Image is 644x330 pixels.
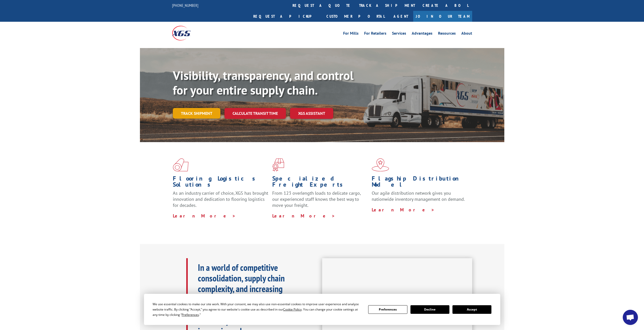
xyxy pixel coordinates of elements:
[173,175,268,190] h1: Flooring Logistics Solutions
[272,190,368,213] p: From 123 overlength loads to delicate cargo, our experienced staff knows the best way to move you...
[172,3,198,8] a: [PHONE_NUMBER]
[272,213,335,219] a: Learn More >
[290,108,333,119] a: XGS ASSISTANT
[412,31,432,37] a: Advantages
[153,301,362,317] div: We use essential cookies to make our site work. With your consent, we may also use non-essential ...
[323,11,388,22] a: Customer Portal
[173,158,189,171] img: xgs-icon-total-supply-chain-intelligence-red
[173,190,268,208] span: As an industry carrier of choice, XGS has brought innovation and dedication to flooring logistics...
[372,190,465,202] span: Our agile distribution network gives you nationwide inventory management on demand.
[272,158,284,171] img: xgs-icon-focused-on-flooring-red
[368,305,407,314] button: Preferences
[224,108,286,119] a: Calculate transit time
[173,213,236,219] a: Learn More >
[452,305,491,314] button: Accept
[173,108,220,119] a: Track shipment
[372,158,389,171] img: xgs-icon-flagship-distribution-model-red
[372,175,467,190] h1: Flagship Distribution Model
[182,313,199,317] span: Preferences
[173,68,354,98] b: Visibility, transparency, and control for your entire supply chain.
[272,175,368,190] h1: Specialized Freight Experts
[283,307,302,312] span: Cookie Policy
[250,11,323,22] a: Request a pickup
[392,31,406,37] a: Services
[388,11,413,22] a: Agent
[364,31,386,37] a: For Retailers
[343,31,359,37] a: For Mills
[438,31,456,37] a: Resources
[144,294,500,325] div: Cookie Consent Prompt
[410,305,449,314] button: Decline
[413,11,472,22] a: Join Our Team
[623,310,638,325] a: Open chat
[372,207,435,213] a: Learn More >
[461,31,472,37] a: About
